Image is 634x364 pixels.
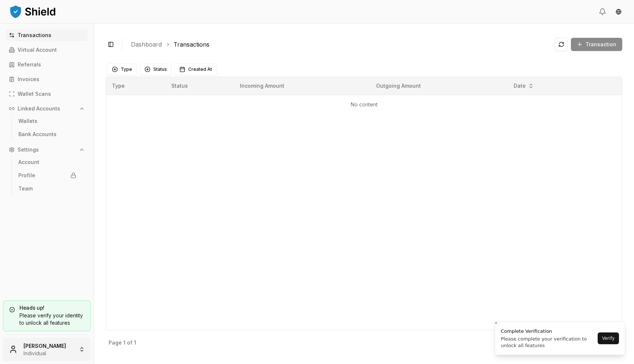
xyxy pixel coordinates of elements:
p: 1 [123,340,125,345]
p: Page [109,340,122,345]
p: Virtual Account [18,47,57,52]
p: Profile [18,173,35,178]
p: Wallets [18,119,37,124]
th: Status [165,77,234,95]
nav: breadcrumb [131,40,549,49]
p: Linked Accounts [18,106,60,111]
a: Account [15,156,79,168]
button: Created At [175,63,217,75]
th: Type [106,77,165,95]
a: Wallets [15,115,79,127]
p: Settings [18,147,39,152]
p: [PERSON_NAME] [23,342,73,350]
p: Transactions [18,33,51,38]
a: Virtual Account [6,44,88,56]
h5: Heads up! [9,305,84,310]
div: Please verify your identity to unlock all features [9,312,84,327]
span: Created At [188,66,212,72]
a: Wallet Scans [6,88,88,100]
p: Individual [23,350,73,357]
a: Transactions [174,40,209,49]
a: Dashboard [131,40,162,49]
a: Transactions [6,29,88,41]
button: [PERSON_NAME]Individual [3,338,91,361]
p: Referrals [18,62,41,67]
button: Linked Accounts [6,103,88,114]
a: Profile [15,170,79,181]
button: Settings [6,144,88,156]
p: 1 [134,340,136,345]
button: Verify [598,332,619,344]
button: Type [107,63,137,75]
img: ShieldPay Logo [9,4,57,19]
p: Team [18,186,33,191]
p: Account [18,160,39,165]
button: Date [511,80,537,92]
a: Heads up!Please verify your identity to unlock all features [3,301,91,331]
p: No content [112,101,616,108]
th: Incoming Amount [234,77,370,95]
p: of [127,340,132,345]
a: Team [15,183,79,194]
p: Invoices [18,77,39,82]
div: Complete Verification [501,328,595,335]
a: Invoices [6,73,88,85]
div: Please complete your verification to unlock all features [501,336,595,349]
th: Outgoing Amount [370,77,507,95]
button: Status [140,63,172,75]
a: Referrals [6,59,88,70]
p: Wallet Scans [18,91,51,97]
button: Close toast [492,319,500,327]
a: Bank Accounts [15,128,79,140]
p: Bank Accounts [18,132,57,137]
